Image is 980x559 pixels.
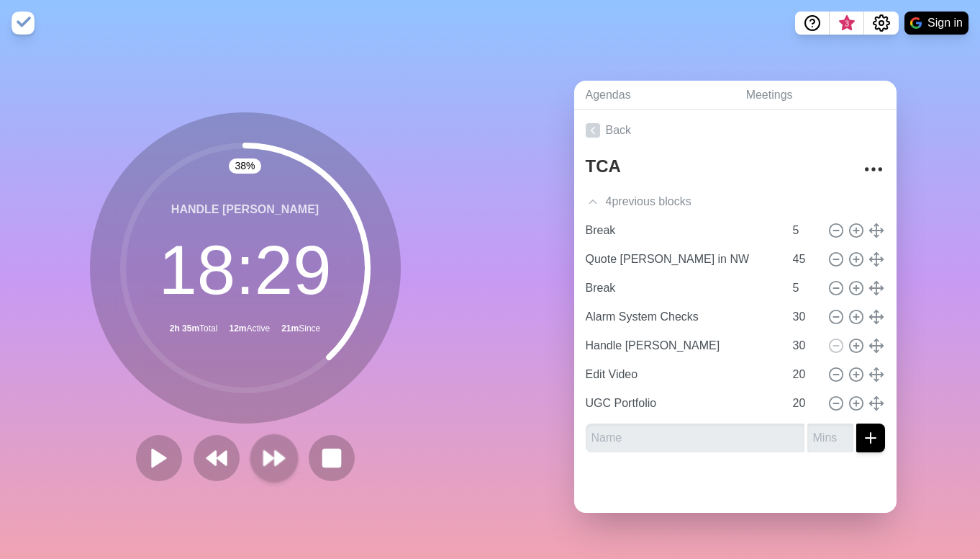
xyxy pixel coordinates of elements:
[580,303,784,331] input: Name
[580,245,784,274] input: Name
[787,274,822,303] input: Mins
[787,216,822,245] input: Mins
[580,360,784,389] input: Name
[12,12,35,35] img: timeblocks logo
[574,81,735,110] a: Agendas
[830,12,864,35] button: What’s new
[859,155,888,184] button: More
[787,303,822,331] input: Mins
[686,193,691,210] span: s
[904,12,968,35] button: Sign in
[787,245,822,274] input: Mins
[787,360,822,389] input: Mins
[580,274,784,303] input: Name
[580,331,784,360] input: Name
[910,17,922,29] img: google logo
[574,187,897,216] div: 4 previous block
[735,81,897,110] a: Meetings
[795,12,830,35] button: Help
[841,18,853,30] span: 3
[580,389,784,418] input: Name
[864,12,899,35] button: Settings
[807,424,853,452] input: Mins
[586,424,804,452] input: Name
[787,389,822,418] input: Mins
[580,216,784,245] input: Name
[574,110,897,151] a: Back
[787,331,822,360] input: Mins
